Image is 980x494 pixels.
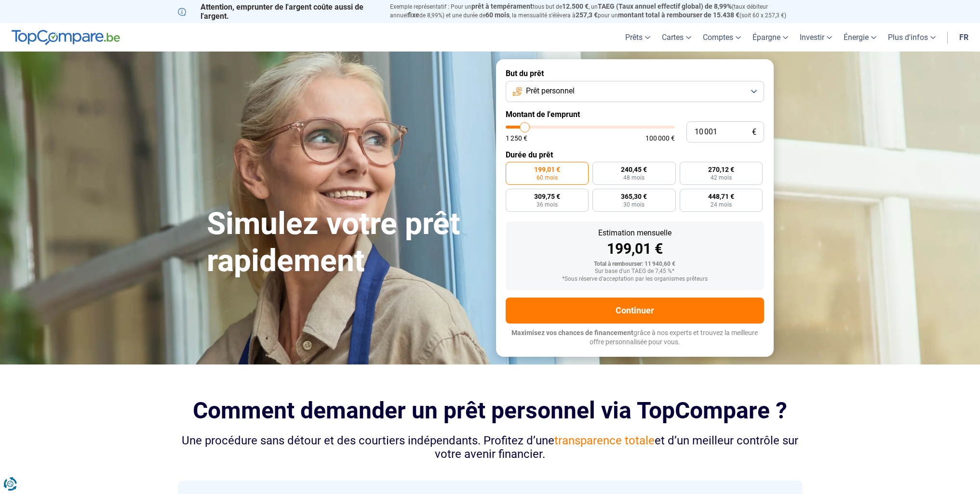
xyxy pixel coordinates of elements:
p: Exemple représentatif : Pour un tous but de , un (taux débiteur annuel de 8,99%) et une durée de ... [390,2,803,20]
span: € [752,128,756,136]
span: TAEG (Taux annuel effectif global) de 8,99% [598,2,732,10]
label: Durée du prêt [506,150,764,159]
span: transparence totale [554,434,655,447]
span: Prêt personnel [526,86,575,96]
span: fixe [408,11,419,19]
span: 1 250 € [506,135,527,142]
span: 24 mois [711,202,732,208]
div: Sur base d'un TAEG de 7,45 %* [513,268,756,275]
p: grâce à nos experts et trouvez la meilleure offre personnalisée pour vous. [506,328,764,347]
span: 60 mois [537,175,558,181]
span: 240,45 € [621,166,647,173]
span: 60 mois [485,11,510,19]
span: 100 000 € [645,135,675,142]
span: 365,30 € [621,193,647,200]
span: 36 mois [537,202,558,208]
button: Continuer [506,298,764,324]
img: TopCompare [12,30,120,45]
a: Investir [794,23,838,52]
a: Prêts [619,23,656,52]
span: 199,01 € [534,166,560,173]
span: montant total à rembourser de 15.438 € [618,11,739,19]
div: 199,01 € [513,242,756,256]
span: 448,71 € [708,193,734,200]
button: Prêt personnel [506,81,764,102]
h1: Simulez votre prêt rapidement [207,206,484,280]
div: Une procédure sans détour et des courtiers indépendants. Profitez d’une et d’un meilleur contrôle... [178,434,803,462]
div: *Sous réserve d'acceptation par les organismes prêteurs [513,276,756,283]
span: prêt à tempérament [471,2,533,10]
p: Attention, emprunter de l'argent coûte aussi de l'argent. [178,2,378,21]
h2: Comment demander un prêt personnel via TopCompare ? [178,397,803,424]
span: 12.500 € [562,2,589,10]
a: Épargne [747,23,794,52]
span: Maximisez vos chances de financement [511,329,633,337]
span: 42 mois [711,175,732,181]
a: Plus d'infos [882,23,941,52]
span: 30 mois [623,202,644,208]
a: fr [953,23,974,52]
span: 257,3 € [576,11,598,19]
span: 48 mois [623,175,644,181]
div: Total à rembourser: 11 940,60 € [513,261,756,268]
label: Montant de l'emprunt [506,110,764,119]
span: 309,75 € [534,193,560,200]
span: 270,12 € [708,166,734,173]
a: Comptes [697,23,747,52]
a: Énergie [838,23,882,52]
label: But du prêt [506,69,764,78]
div: Estimation mensuelle [513,229,756,237]
a: Cartes [656,23,697,52]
